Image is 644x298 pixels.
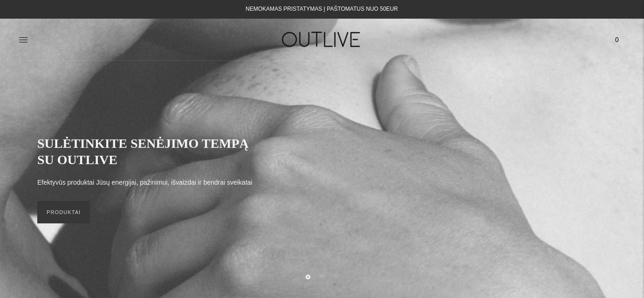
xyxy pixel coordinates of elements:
h2: SULĖTINKITE SENĖJIMO TEMPĄ SU OUTLIVE [37,135,261,168]
div: NEMOKAMAS PRISTATYMAS Į PAŠTOMATUS NUO 50EUR [246,4,398,15]
img: OUTLIVE [264,23,380,55]
a: 0 [609,29,625,50]
p: Efektyvūs produktai Jūsų energijai, pažinimui, išvaizdai ir bendrai sveikatai [37,177,252,188]
button: Move carousel to slide 3 [334,274,338,278]
button: Move carousel to slide 2 [320,274,324,278]
a: PRODUKTAI [37,201,90,223]
button: Move carousel to slide 1 [306,275,310,279]
span: 0 [610,33,623,46]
